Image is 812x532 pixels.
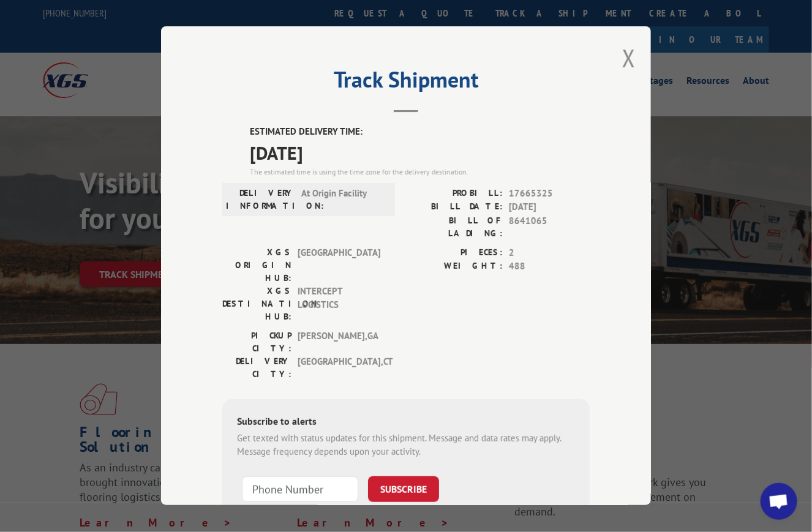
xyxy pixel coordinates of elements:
[509,246,590,260] span: 2
[222,246,291,285] label: XGS ORIGIN HUB:
[222,285,291,323] label: XGS DESTINATION HUB:
[250,126,590,140] label: ESTIMATED DELIVERY TIME:
[406,260,503,274] label: WEIGHT:
[237,432,575,459] div: Get texted with status updates for this shipment. Message and data rates may apply. Message frequ...
[622,42,636,74] button: Close modal
[406,187,503,201] label: PROBILL:
[237,414,575,432] div: Subscribe to alerts
[761,483,797,520] div: Open chat
[222,329,291,355] label: PICKUP CITY:
[509,201,590,215] span: [DATE]
[509,260,590,274] span: 488
[250,139,590,167] span: [DATE]
[298,246,380,285] span: [GEOGRAPHIC_DATA]
[301,187,384,212] span: At Origin Facility
[298,329,380,355] span: [PERSON_NAME] , GA
[250,167,590,178] div: The estimated time is using the time zone for the delivery destination.
[222,71,590,94] h2: Track Shipment
[406,214,503,240] label: BILL OF LADING:
[406,246,503,260] label: PIECES:
[509,214,590,240] span: 8641065
[298,285,380,323] span: INTERCEPT LOGISTICS
[368,476,439,502] button: SUBSCRIBE
[222,355,291,381] label: DELIVERY CITY:
[298,355,380,381] span: [GEOGRAPHIC_DATA] , CT
[406,201,503,215] label: BILL DATE:
[242,476,358,502] input: Phone Number
[509,187,590,201] span: 17665325
[226,187,295,212] label: DELIVERY INFORMATION:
